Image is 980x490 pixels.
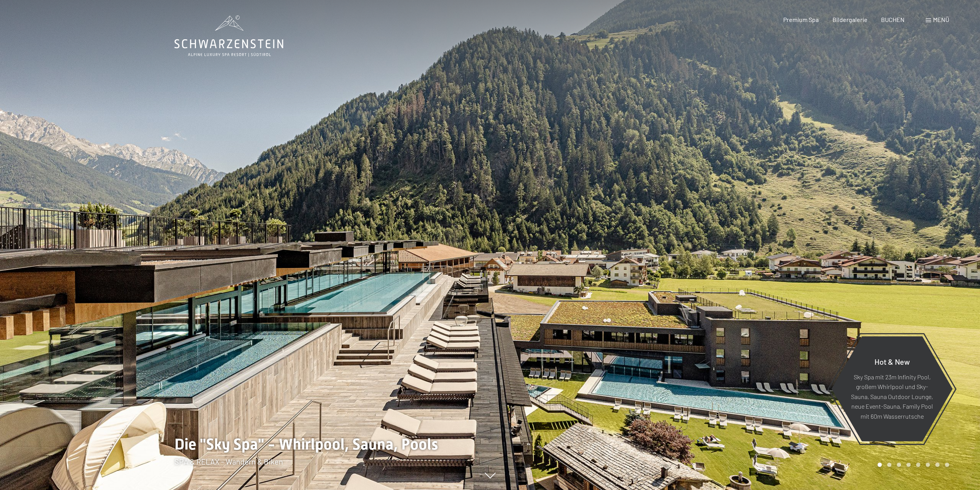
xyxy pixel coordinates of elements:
[935,463,940,467] div: Carousel Page 7
[878,463,882,467] div: Carousel Page 1 (Current Slide)
[926,463,930,467] div: Carousel Page 6
[881,16,905,23] a: BUCHEN
[875,463,949,467] div: Carousel Pagination
[783,16,819,23] a: Premium Spa
[933,16,949,23] span: Menü
[831,336,953,442] a: Hot & New Sky Spa mit 23m Infinity Pool, großem Whirlpool und Sky-Sauna, Sauna Outdoor Lounge, ne...
[945,463,949,467] div: Carousel Page 8
[897,463,901,467] div: Carousel Page 3
[916,463,920,467] div: Carousel Page 5
[833,16,868,23] a: Bildergalerie
[887,463,891,467] div: Carousel Page 2
[906,463,911,467] div: Carousel Page 4
[850,372,934,421] p: Sky Spa mit 23m Infinity Pool, großem Whirlpool und Sky-Sauna, Sauna Outdoor Lounge, neue Event-S...
[874,357,910,366] span: Hot & New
